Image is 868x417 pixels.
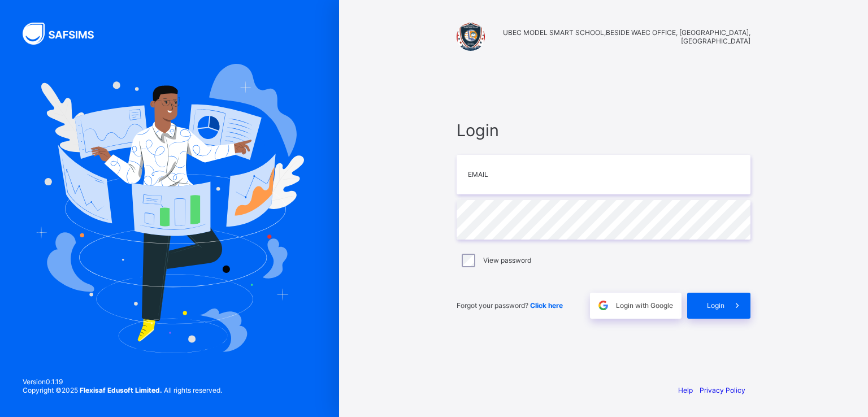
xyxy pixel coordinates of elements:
img: SAFSIMS Logo [23,23,107,45]
strong: Flexisaf Edusoft Limited. [80,386,162,394]
span: Copyright © 2025 All rights reserved. [23,386,222,394]
span: Forgot your password? [457,301,563,310]
a: Privacy Policy [700,386,745,394]
span: Version 0.1.19 [23,377,222,386]
span: Login with Google [616,301,673,310]
span: UBEC MODEL SMART SCHOOL,BESIDE WAEC OFFICE, [GEOGRAPHIC_DATA],[GEOGRAPHIC_DATA] [491,28,750,45]
span: Login [707,301,724,310]
a: Help [678,386,693,394]
span: Login [457,120,750,140]
a: Click here [530,301,563,310]
img: Hero Image [35,64,304,353]
label: View password [483,256,531,264]
img: google.396cfc9801f0270233282035f929180a.svg [597,299,610,312]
